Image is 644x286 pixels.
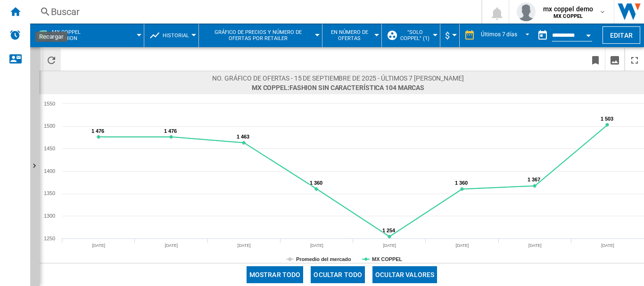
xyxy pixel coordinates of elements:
[42,49,61,71] button: Recargar
[44,236,55,241] tspan: 1250
[480,28,533,43] md-select: REPORTS.WIZARD.STEPS.REPORT.STEPS.REPORT_OPTIONS.PERIOD: Últimos 7 días
[237,134,249,139] tspan: 1 463
[212,74,464,83] span: No. gráfico de ofertas - 15 de septiembre de 2025 - Últimos 7 [PERSON_NAME]
[372,256,402,262] tspan: MX COPPEL
[399,24,436,47] button: "Solo Coppel" (1)
[296,256,351,262] tspan: Promedio del mercado
[51,5,457,18] div: Buscar
[625,49,644,71] button: Maximizar
[387,24,436,47] div: "Solo Coppel" (1)
[517,2,536,21] img: profile.jpg
[165,243,178,248] tspan: [DATE]
[204,29,313,41] span: Gráfico de precios y número de ofertas por retailer
[44,101,55,106] tspan: 1550
[204,24,317,47] button: Gráfico de precios y número de ofertas por retailer
[605,49,624,71] button: Descargar como imagen
[528,177,540,182] tspan: 1 367
[580,25,597,42] button: Open calendar
[44,146,55,151] tspan: 1450
[163,24,194,47] button: Historial
[310,243,323,248] tspan: [DATE]
[9,29,21,41] img: alerts-logo.svg
[238,243,251,248] tspan: [DATE]
[445,31,450,41] span: $
[44,168,55,174] tspan: 1400
[212,83,464,92] span: MX COPPEL:Fashion Sin característica 104 marcas
[163,33,189,39] span: Historial
[92,243,105,248] tspan: [DATE]
[91,128,104,134] tspan: 1 476
[601,243,614,248] tspan: [DATE]
[455,180,468,186] tspan: 1 360
[533,26,552,45] button: md-calendar
[481,31,517,38] div: Últimos 7 días
[383,243,396,248] tspan: [DATE]
[586,49,605,71] button: Marcar este reporte
[327,29,372,41] span: En número de ofertas
[311,266,365,283] button: Ocultar todo
[30,47,40,286] button: Mostrar
[247,266,304,283] button: Mostrar todo
[553,13,583,19] b: MX COPPEL
[310,180,322,186] tspan: 1 360
[52,24,90,47] button: MX COPPELFashion
[149,24,194,47] div: Historial
[327,24,377,47] button: En número de ofertas
[44,213,55,219] tspan: 1300
[399,29,431,41] span: "Solo Coppel" (1)
[372,266,437,283] button: Ocultar valores
[445,24,454,47] button: $
[456,243,469,248] tspan: [DATE]
[44,190,55,196] tspan: 1350
[52,29,81,41] span: MX COPPEL:Fashion
[543,4,593,14] span: mx coppel demo
[528,243,542,248] tspan: [DATE]
[44,123,55,129] tspan: 1500
[35,24,139,47] div: MX COPPELFashion
[164,128,177,134] tspan: 1 476
[440,24,460,47] md-menu: Currency
[601,116,613,122] tspan: 1 503
[382,228,396,233] tspan: 1 254
[603,26,640,44] button: Editar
